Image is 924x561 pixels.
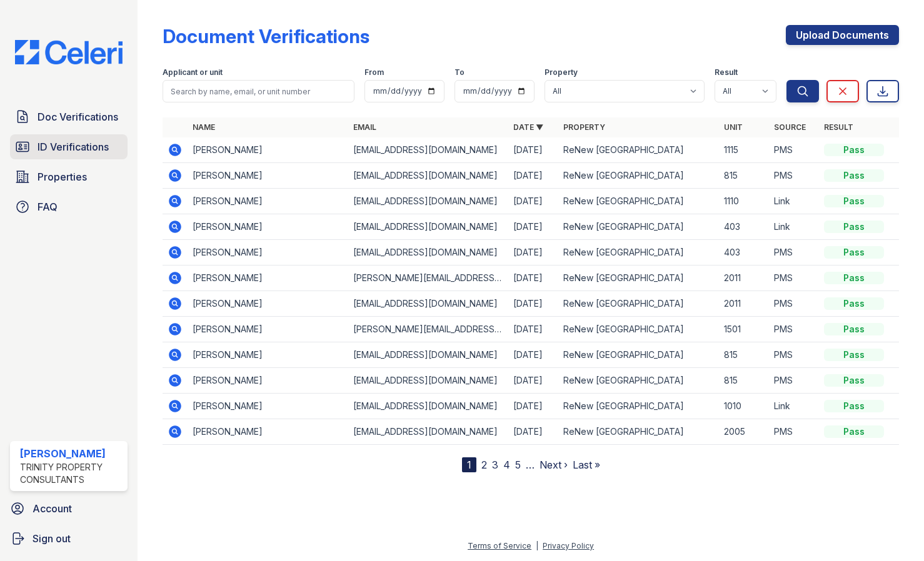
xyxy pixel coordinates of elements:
[353,122,376,132] a: Email
[348,368,509,394] td: [EMAIL_ADDRESS][DOMAIN_NAME]
[508,419,558,445] td: [DATE]
[348,342,509,368] td: [EMAIL_ADDRESS][DOMAIN_NAME]
[824,425,884,438] div: Pass
[824,221,884,233] div: Pass
[515,459,521,471] a: 5
[508,214,558,240] td: [DATE]
[719,419,769,445] td: 2005
[719,163,769,189] td: 815
[558,137,719,163] td: ReNew [GEOGRAPHIC_DATA]
[462,457,476,472] div: 1
[492,459,498,471] a: 3
[348,317,509,342] td: [PERSON_NAME][EMAIL_ADDRESS][PERSON_NAME][DOMAIN_NAME]
[558,240,719,266] td: ReNew [GEOGRAPHIC_DATA]
[508,368,558,394] td: [DATE]
[719,342,769,368] td: 815
[188,240,348,266] td: [PERSON_NAME]
[769,189,819,214] td: Link
[513,122,543,132] a: Date ▼
[769,394,819,419] td: Link
[558,163,719,189] td: ReNew [GEOGRAPHIC_DATA]
[348,419,509,445] td: [EMAIL_ADDRESS][DOMAIN_NAME]
[508,240,558,266] td: [DATE]
[558,291,719,317] td: ReNew [GEOGRAPHIC_DATA]
[558,394,719,419] td: ReNew [GEOGRAPHIC_DATA]
[188,368,348,394] td: [PERSON_NAME]
[5,40,133,64] img: CE_Logo_Blue-a8612792a0a2168367f1c8372b55b34899dd931a85d93a1a3d3e32e68fde9ad4.png
[719,240,769,266] td: 403
[824,195,884,207] div: Pass
[543,541,594,550] a: Privacy Policy
[33,501,72,516] span: Account
[558,214,719,240] td: ReNew [GEOGRAPHIC_DATA]
[163,25,369,47] div: Document Verifications
[558,317,719,342] td: ReNew [GEOGRAPHIC_DATA]
[348,266,509,291] td: [PERSON_NAME][EMAIL_ADDRESS][PERSON_NAME][DOMAIN_NAME]
[719,189,769,214] td: 1110
[508,137,558,163] td: [DATE]
[719,137,769,163] td: 1115
[769,291,819,317] td: PMS
[38,169,87,184] span: Properties
[508,317,558,342] td: [DATE]
[719,291,769,317] td: 2011
[563,122,605,132] a: Property
[508,189,558,214] td: [DATE]
[536,541,538,550] div: |
[348,240,509,266] td: [EMAIL_ADDRESS][DOMAIN_NAME]
[824,246,884,259] div: Pass
[468,541,531,550] a: Terms of Service
[348,163,509,189] td: [EMAIL_ADDRESS][DOMAIN_NAME]
[824,144,884,156] div: Pass
[188,214,348,240] td: [PERSON_NAME]
[774,122,806,132] a: Source
[33,531,71,546] span: Sign out
[769,342,819,368] td: PMS
[824,349,884,361] div: Pass
[193,122,215,132] a: Name
[348,137,509,163] td: [EMAIL_ADDRESS][DOMAIN_NAME]
[188,317,348,342] td: [PERSON_NAME]
[188,419,348,445] td: [PERSON_NAME]
[769,317,819,342] td: PMS
[10,134,128,159] a: ID Verifications
[5,526,133,551] a: Sign out
[188,266,348,291] td: [PERSON_NAME]
[5,496,133,521] a: Account
[508,266,558,291] td: [DATE]
[558,419,719,445] td: ReNew [GEOGRAPHIC_DATA]
[188,137,348,163] td: [PERSON_NAME]
[824,122,853,132] a: Result
[163,67,223,77] label: Applicant or unit
[10,194,128,219] a: FAQ
[38,109,118,124] span: Doc Verifications
[526,457,535,472] span: …
[38,199,58,214] span: FAQ
[20,461,123,486] div: Trinity Property Consultants
[824,323,884,335] div: Pass
[769,368,819,394] td: PMS
[188,342,348,368] td: [PERSON_NAME]
[10,164,128,189] a: Properties
[508,394,558,419] td: [DATE]
[188,189,348,214] td: [PERSON_NAME]
[769,266,819,291] td: PMS
[769,214,819,240] td: Link
[715,67,738,77] label: Result
[163,80,354,102] input: Search by name, email, or unit number
[454,67,465,77] label: To
[769,419,819,445] td: PMS
[573,459,600,471] a: Last »
[786,25,899,45] a: Upload Documents
[348,394,509,419] td: [EMAIL_ADDRESS][DOMAIN_NAME]
[558,342,719,368] td: ReNew [GEOGRAPHIC_DATA]
[769,137,819,163] td: PMS
[558,189,719,214] td: ReNew [GEOGRAPHIC_DATA]
[719,394,769,419] td: 1010
[719,266,769,291] td: 2011
[188,394,348,419] td: [PERSON_NAME]
[348,214,509,240] td: [EMAIL_ADDRESS][DOMAIN_NAME]
[38,139,109,154] span: ID Verifications
[824,272,884,284] div: Pass
[824,169,884,182] div: Pass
